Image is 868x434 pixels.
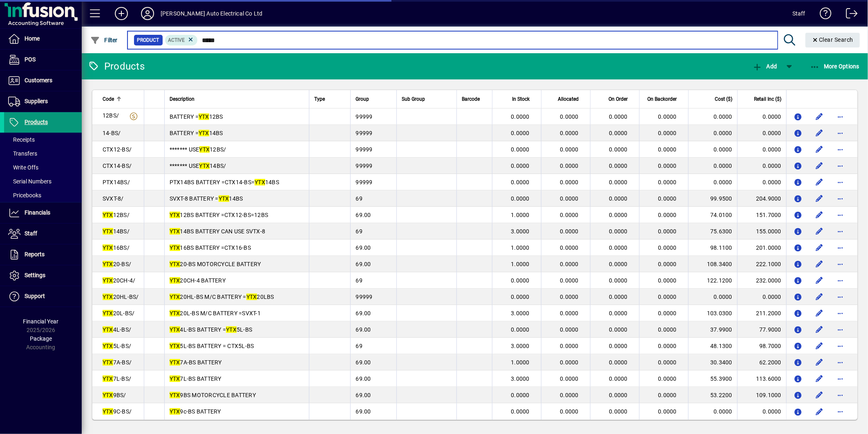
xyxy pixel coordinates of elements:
[103,359,132,366] span: 7A-BS/
[4,160,82,174] a: Write Offs
[103,112,119,119] span: 12BS/
[560,179,579,185] span: 0.0000
[25,230,37,237] span: Staff
[609,277,628,284] span: 0.0000
[25,35,40,42] span: Home
[103,195,124,202] span: SVXT-8/
[170,375,221,382] span: 7L-BS BATTERY
[737,125,786,141] td: 0.0000
[356,359,371,366] span: 69.00
[356,228,362,235] span: 69
[658,277,677,284] span: 0.0000
[644,95,684,104] div: On Backorder
[356,244,371,251] span: 69.00
[813,127,826,140] button: Edit
[658,130,677,136] span: 0.0000
[609,294,628,300] span: 0.0000
[658,375,677,382] span: 0.0000
[658,228,677,235] span: 0.0000
[560,310,579,316] span: 0.0000
[25,119,48,125] span: Products
[4,286,82,307] a: Support
[103,244,113,251] em: YTX
[4,265,82,286] a: Settings
[103,261,131,267] span: 20-BS/
[170,244,251,251] span: 16BS BATTERY =CTX16-BS
[658,244,677,251] span: 0.0000
[356,95,391,104] div: Group
[609,163,628,169] span: 0.0000
[737,338,786,354] td: 98.7000
[356,195,362,202] span: 69
[834,389,847,402] button: More options
[4,147,82,160] a: Transfers
[103,343,113,349] em: YTX
[170,244,180,251] em: YTX
[688,272,737,289] td: 122.1200
[834,143,847,156] button: More options
[103,261,113,267] em: YTX
[647,95,677,104] span: On Backorder
[511,212,530,218] span: 1.0000
[170,113,223,120] span: BATTERY = 12BS
[813,176,826,189] button: Edit
[246,294,257,300] em: YTX
[25,293,45,299] span: Support
[511,228,530,235] span: 3.0000
[609,228,628,235] span: 0.0000
[688,338,737,354] td: 48.1300
[4,50,82,70] a: POS
[137,36,159,44] span: Product
[609,310,628,316] span: 0.0000
[170,212,180,218] em: YTX
[103,146,132,153] span: CTX12-BS/
[688,207,737,223] td: 74.0100
[25,56,36,63] span: POS
[688,371,737,387] td: 55.3900
[134,6,161,21] button: Profile
[170,392,256,398] span: 9BS MOTORCYCLE BATTERY
[813,339,826,353] button: Edit
[170,277,226,284] span: 20CH-4 BATTERY
[356,163,372,169] span: 99999
[834,127,847,140] button: More options
[560,130,579,136] span: 0.0000
[658,343,677,349] span: 0.0000
[814,2,832,28] a: Knowledge Base
[103,179,130,185] span: PTX14BS/
[813,110,826,123] button: Edit
[511,359,530,366] span: 1.0000
[103,95,139,104] div: Code
[609,212,628,218] span: 0.0000
[813,323,826,336] button: Edit
[813,307,826,320] button: Edit
[813,290,826,303] button: Edit
[511,163,530,169] span: 0.0000
[834,110,847,123] button: More options
[25,251,45,258] span: Reports
[511,343,530,349] span: 3.0000
[658,179,677,185] span: 0.0000
[103,228,113,235] em: YTX
[560,326,579,333] span: 0.0000
[165,35,198,45] mat-chip: Activation Status: Active
[103,294,113,300] em: YTX
[4,70,82,91] a: Customers
[161,7,262,20] div: [PERSON_NAME] Auto Electrical Co Ltd
[737,207,786,223] td: 151.7000
[103,294,139,300] span: 20HL-BS/
[511,277,530,284] span: 0.0000
[658,326,677,333] span: 0.0000
[595,95,635,104] div: On Order
[813,143,826,156] button: Edit
[103,392,126,398] span: 9BS/
[170,326,253,333] span: 4L-BS BATTERY = 5L-BS
[103,310,113,316] em: YTX
[88,60,145,73] div: Products
[103,326,113,333] em: YTX
[170,343,254,349] span: 5L-BS BATTERY = CTX5L-BS
[511,375,530,382] span: 3.0000
[199,146,210,153] em: YTX
[356,343,362,349] span: 69
[813,405,826,418] button: Edit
